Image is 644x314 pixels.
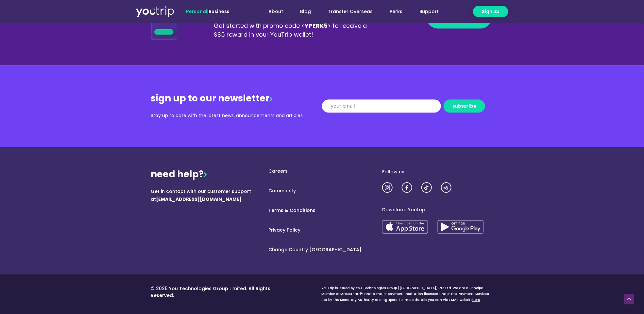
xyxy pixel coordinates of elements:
[292,6,319,18] a: Blog
[186,8,207,15] span: Personal
[441,182,451,193] img: utrip-tg-3x.png
[472,297,480,302] a: here
[151,112,322,120] div: Stay up to date with the latest news, announcements and articles.
[382,168,493,176] div: Follow us
[452,103,476,108] span: subscribe
[260,6,292,18] a: About
[421,182,432,193] img: utrip-tiktok-3x.png
[156,196,242,202] b: [EMAIL_ADDRESS][DOMAIN_NAME]
[151,285,290,299] p: © 2025 You Technologies Group Limited. All Rights Reserved.
[381,6,411,18] a: Perks
[262,207,382,214] a: Terms & Conditions
[411,6,447,18] a: Support
[382,182,393,193] img: utrip-ig-3x.png
[209,8,229,15] a: Business
[402,182,412,193] img: utrip-fb-3x.png
[473,6,508,17] a: Sign up
[305,22,328,30] b: YPERK5
[186,8,229,15] span: |
[247,6,447,18] nav: Menu
[262,168,382,175] a: Careers
[321,285,493,303] div: YouTrip is issued by You Technologies Group ([GEOGRAPHIC_DATA]) Pte Ltd. We are a Principal Membe...
[319,6,381,18] a: Transfer Overseas
[151,188,251,202] span: Get in contact with our customer support at
[262,246,382,253] a: Change Country [GEOGRAPHIC_DATA]
[382,206,493,214] div: Download Youtrip
[322,99,441,113] input: your email
[151,168,262,181] div: need help?
[262,227,382,234] a: Privacy Policy
[262,168,382,253] nav: Menu
[262,187,382,194] a: Community
[151,92,322,105] div: sign up to our newsletter
[214,21,373,39] div: Get started with promo code < > to receive a S$5 reward in your YouTrip wallet!
[322,99,493,115] form: New Form
[444,99,485,113] button: subscribe
[482,8,500,15] span: Sign up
